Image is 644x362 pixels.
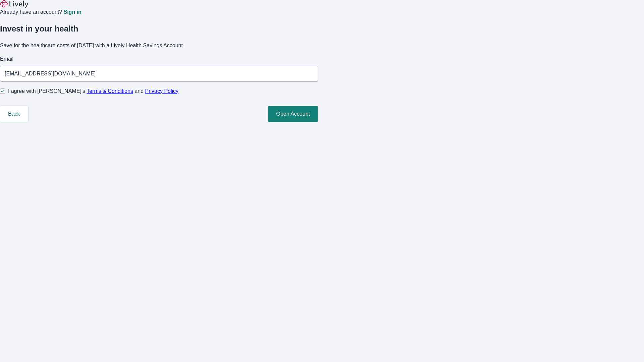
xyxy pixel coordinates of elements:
button: Open Account [268,106,318,122]
a: Terms & Conditions [87,88,133,94]
a: Privacy Policy [145,88,179,94]
span: I agree with [PERSON_NAME]’s and [8,87,178,95]
a: Sign in [63,9,81,15]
